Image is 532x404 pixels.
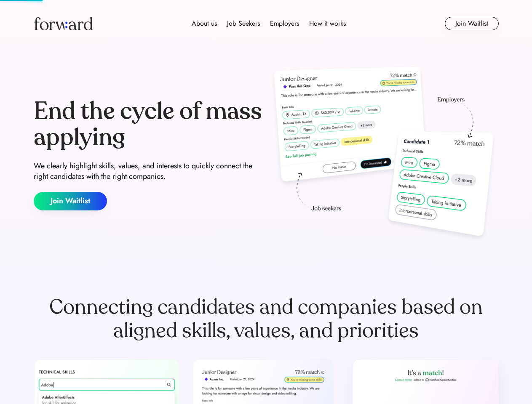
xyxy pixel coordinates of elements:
button: Join Waitlist [34,192,107,210]
div: Connecting candidates and companies based on aligned skills, values, and priorities [34,295,499,343]
img: hero-image.png [270,64,499,245]
div: End the cycle of mass applying [34,98,263,150]
div: Job Seekers [227,19,260,29]
div: Employers [270,19,299,29]
div: How it works [309,19,346,29]
img: Forward logo [34,17,93,30]
button: Join Waitlist [445,17,499,30]
div: We clearly highlight skills, values, and interests to quickly connect the right candidates with t... [34,161,263,182]
div: About us [192,19,217,29]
